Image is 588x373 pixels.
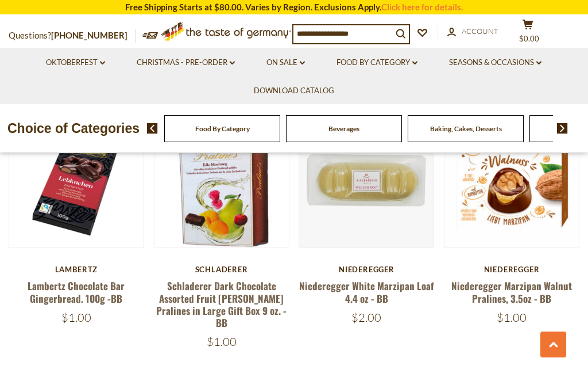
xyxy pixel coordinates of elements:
[9,113,144,248] img: Lambertz Chocolate Bar Gingerbread. 100g -BB
[207,334,237,349] span: $1.00
[156,279,287,330] a: Schladerer Dark Chocolate Assorted Fruit [PERSON_NAME] Pralines in Large Gift Box 9 oz. - BB
[137,56,235,69] a: Christmas - PRE-ORDER
[254,85,334,97] a: Download Catalog
[28,279,125,305] a: Lambertz Chocolate Bar Gingerbread. 100g -BB
[381,2,463,12] a: Click here for details.
[299,265,434,274] div: Niederegger
[147,123,158,134] img: previous arrow
[497,310,527,325] span: $1.00
[299,113,434,248] img: Niederegger White Marzipan Loaf 4.4 oz - BB
[351,310,381,325] span: $2.00
[154,113,289,248] img: Schladerer Dark Chocolate Assorted Fruit Brandy Pralines in Large Gift Box 9 oz. - BB
[61,310,91,325] span: $1.00
[430,124,502,133] a: Baking, Cakes, Desserts
[51,30,127,40] a: [PHONE_NUMBER]
[195,124,250,133] a: Food By Category
[46,56,105,69] a: Oktoberfest
[444,265,579,274] div: Niederegger
[444,113,579,248] img: Niederegger Marzipan Walnut Pralines, 3.5oz - BB
[557,123,568,134] img: next arrow
[462,26,498,36] span: Account
[9,265,144,274] div: Lambertz
[510,19,545,48] button: $0.00
[336,56,417,69] a: Food By Category
[451,279,572,305] a: Niederegger Marzipan Walnut Pralines, 3.5oz - BB
[299,279,434,305] a: Niederegger White Marzipan Loaf 4.4 oz - BB
[449,56,541,69] a: Seasons & Occasions
[266,56,305,69] a: On Sale
[328,124,359,133] a: Beverages
[447,25,498,38] a: Account
[519,34,539,43] span: $0.00
[9,28,136,43] p: Questions?
[154,265,289,274] div: Schladerer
